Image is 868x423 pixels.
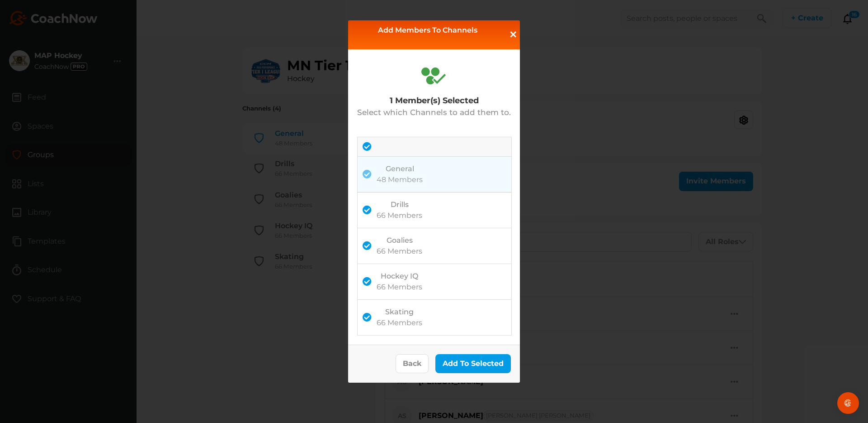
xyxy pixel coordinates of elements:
[377,307,422,317] h3: Skating
[421,67,447,86] img: Add Members
[377,235,422,246] h3: Goalies
[357,107,511,119] h6: Select which Channels to add them to.
[500,20,520,49] button: ✕
[377,210,422,221] h6: 66 Members
[355,20,500,49] h3: Add Members To Channels
[396,354,429,374] button: Back
[377,317,422,328] h6: 66 Members
[357,95,511,107] h3: 1 Member(s) Selected
[377,271,422,282] h3: Hockey IQ
[435,354,511,374] button: Add To Selected
[837,392,859,414] div: Open Intercom Messenger
[377,246,422,257] h6: 66 Members
[377,199,422,210] h3: Drills
[377,282,422,293] h6: 66 Members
